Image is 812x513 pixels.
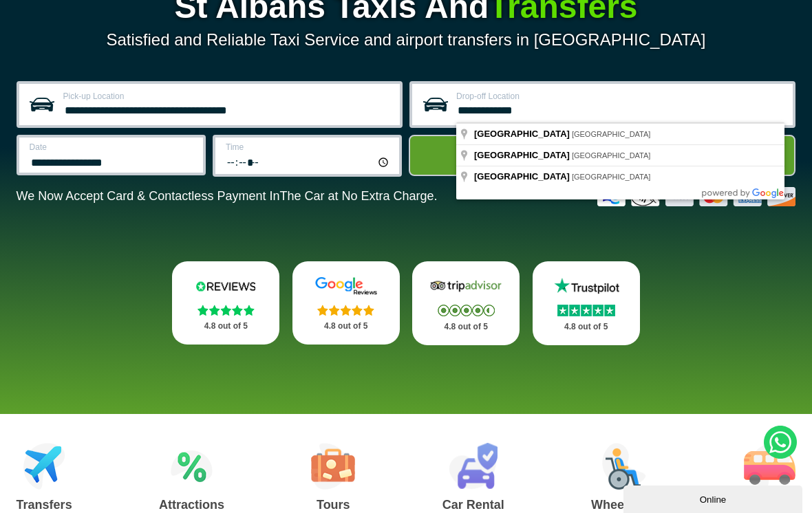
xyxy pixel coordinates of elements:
a: Reviews.io Stars 4.8 out of 5 [172,261,279,345]
label: Date [30,143,195,151]
button: Get Quote [409,135,795,176]
p: Satisfied and Reliable Taxi Service and airport transfers in [GEOGRAPHIC_DATA] [17,30,796,50]
label: Pick-up Location [63,92,392,100]
label: Time [226,143,391,151]
img: Reviews.io [187,276,264,296]
img: Wheelchair [602,443,646,490]
img: Trustpilot [548,276,625,296]
span: [GEOGRAPHIC_DATA] [572,151,651,160]
span: [GEOGRAPHIC_DATA] [474,171,570,182]
p: 4.8 out of 5 [308,318,385,335]
span: [GEOGRAPHIC_DATA] [572,173,651,181]
img: Stars [438,305,495,316]
span: [GEOGRAPHIC_DATA] [572,130,651,138]
img: Tripadvisor [427,276,504,296]
img: Tours [311,443,355,490]
img: Car Rental [449,443,498,490]
span: The Car at No Extra Charge. [279,189,437,203]
a: Tripadvisor Stars 4.8 out of 5 [412,261,520,345]
span: [GEOGRAPHIC_DATA] [474,150,570,160]
iframe: chat widget [623,483,805,513]
h3: Attractions [159,499,224,511]
h3: Car Rental [442,499,504,511]
a: Trustpilot Stars 4.8 out of 5 [533,261,640,345]
p: 4.8 out of 5 [187,318,264,335]
img: Minibus [744,443,795,490]
p: We Now Accept Card & Contactless Payment In [17,189,438,204]
img: Stars [317,305,374,316]
label: Drop-off Location [456,92,784,100]
img: Stars [197,305,255,316]
img: Google [308,276,385,296]
img: Stars [557,305,615,316]
h3: Tours [311,499,355,511]
p: 4.8 out of 5 [427,318,504,336]
h3: Transfers [17,499,72,511]
a: Google Stars 4.8 out of 5 [292,261,400,345]
img: Airport Transfers [23,443,65,490]
span: [GEOGRAPHIC_DATA] [474,129,570,139]
p: 4.8 out of 5 [548,318,625,336]
h3: Wheelchair [591,499,657,511]
img: Attractions [171,443,213,490]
